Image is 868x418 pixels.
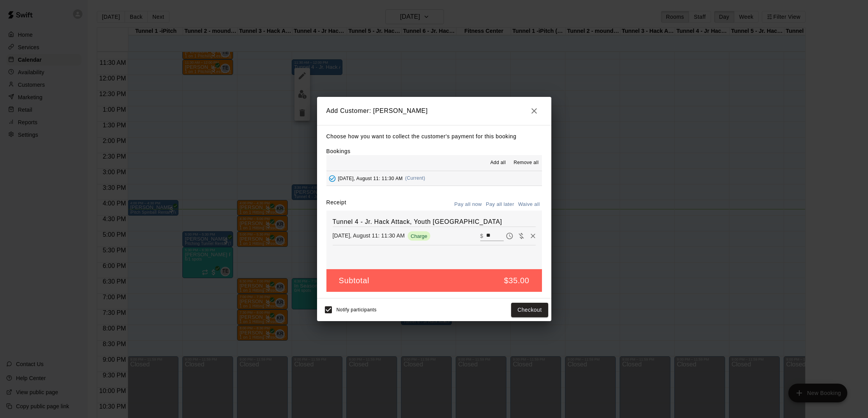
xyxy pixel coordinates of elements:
span: Waive payment [515,232,527,239]
button: Added - Collect Payment[DATE], August 11: 11:30 AM(Current) [326,171,542,186]
button: Remove [527,230,539,242]
label: Bookings [326,148,351,154]
span: Add all [490,159,506,167]
h6: Tunnel 4 - Jr. Hack Attack, Youth [GEOGRAPHIC_DATA] [333,217,536,227]
button: Waive all [516,198,542,211]
h2: Add Customer: [PERSON_NAME] [317,97,551,125]
span: Pay later [504,232,515,239]
button: Added - Collect Payment [326,173,338,184]
h5: $35.00 [504,275,529,286]
p: [DATE], August 11: 11:30 AM [333,232,405,239]
span: Notify participants [337,307,377,313]
span: (Current) [405,175,426,181]
span: [DATE], August 11: 11:30 AM [338,175,403,181]
button: Add all [485,157,510,169]
p: Choose how you want to collect the customer's payment for this booking [326,132,542,141]
button: Pay all later [484,198,516,211]
span: Remove all [513,159,538,167]
p: $ [480,232,483,240]
button: Checkout [511,303,548,317]
h5: Subtotal [339,275,369,286]
button: Remove all [510,157,542,169]
label: Receipt [326,198,346,211]
span: Charge [408,233,431,239]
button: Pay all now [453,198,484,211]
